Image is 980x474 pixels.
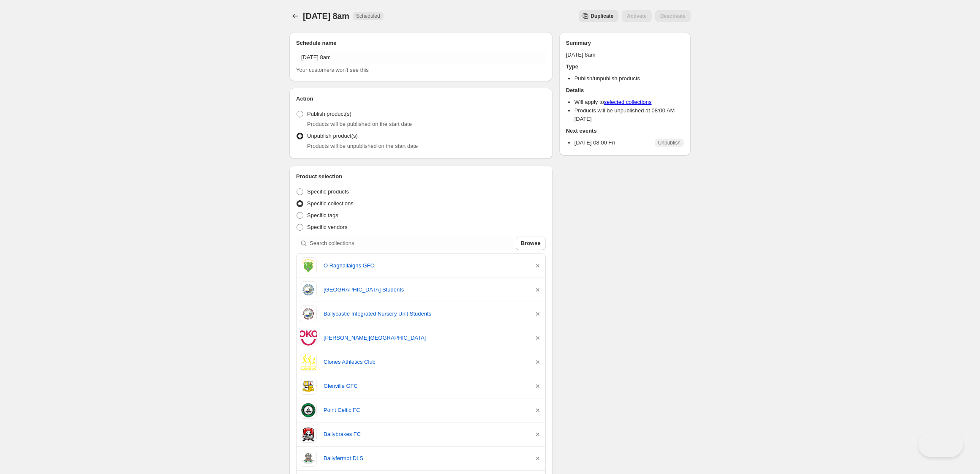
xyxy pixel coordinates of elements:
p: [DATE] 8am [566,51,684,59]
button: Schedules [289,10,301,22]
h2: Action [296,95,546,103]
input: Search collections [310,237,514,250]
a: Ballybrakes FC [324,430,527,439]
p: [DATE] 08:00 Fri [574,139,615,147]
span: Specific vendors [307,224,347,230]
span: Publish product(s) [307,111,351,117]
span: Specific collections [307,200,354,207]
h2: Summary [566,39,684,47]
a: [GEOGRAPHIC_DATA] Students [324,286,527,294]
a: Clones Athletics Club [324,358,527,366]
h2: Schedule name [296,39,546,47]
button: Browse [516,237,546,250]
span: Products will be unpublished on the start date [307,143,418,149]
span: Unpublish [658,139,681,146]
span: Browse [521,239,541,248]
li: Publish/unpublish products [574,74,684,83]
iframe: Help Scout Beacon - Messages and Notifications [832,306,968,432]
a: Glenville GFC [324,382,527,390]
a: selected collections [604,99,652,105]
a: Point Celtic FC [324,406,527,414]
span: [DATE] 8am [303,11,349,21]
h2: Type [566,63,684,71]
h2: Next events [566,127,684,135]
h2: Details [566,86,684,95]
iframe: Help Scout Beacon - Open [918,432,963,457]
span: Unpublish product(s) [307,133,358,139]
span: Products will be published on the start date [307,121,412,127]
a: Ballyfermot DLS [324,454,527,463]
a: [PERSON_NAME][GEOGRAPHIC_DATA] [324,334,527,342]
span: Your customers won't see this [296,67,369,73]
a: Ballycastle Integrated Nursery Unit Students [324,310,527,318]
li: Will apply to [574,98,684,106]
button: Secondary action label [579,10,618,22]
li: Products will be unpublished at 08:00 AM [DATE] [574,106,684,123]
a: O Raghallaighs GFC [324,262,527,270]
h2: Product selection [296,172,546,181]
span: Duplicate [591,13,613,19]
span: Specific products [307,188,349,195]
span: Scheduled [356,13,380,19]
span: Specific tags [307,212,338,218]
